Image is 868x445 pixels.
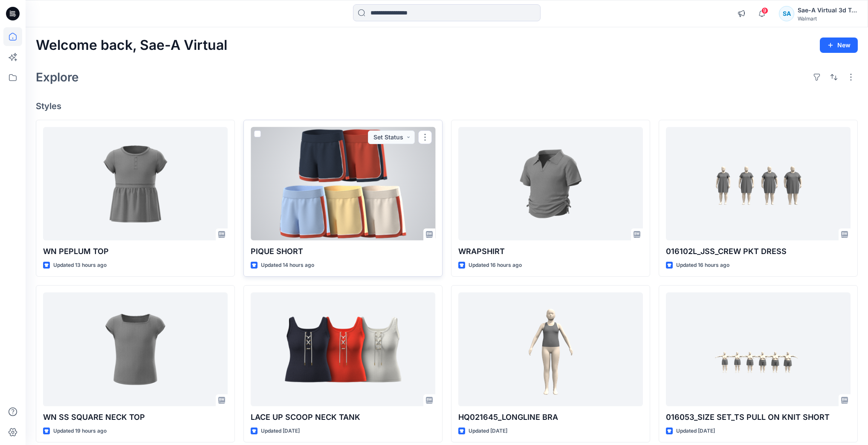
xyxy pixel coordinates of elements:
p: Updated [DATE] [261,427,300,436]
p: Updated [DATE] [676,427,715,436]
p: WN SS SQUARE NECK TOP [43,411,228,423]
p: WRAPSHIRT [458,246,643,257]
p: Updated 14 hours ago [261,261,314,270]
p: Updated 16 hours ago [676,261,729,270]
a: PIQUE SHORT [251,127,435,240]
p: LACE UP SCOOP NECK TANK [251,411,435,423]
a: WN PEPLUM TOP [43,127,228,240]
h2: Welcome back, Sae-A Virtual [36,38,227,53]
a: WRAPSHIRT [458,127,643,240]
p: Updated 16 hours ago [469,261,522,270]
span: 9 [761,7,768,14]
button: New [820,38,858,53]
a: HQ021645_LONGLINE BRA [458,292,643,406]
a: 016102L_JSS_CREW PKT DRESS [666,127,851,240]
div: Walmart [798,15,857,22]
h4: Styles [36,101,858,111]
p: Updated [DATE] [469,427,507,436]
h2: Explore [36,70,79,84]
p: Updated 13 hours ago [53,261,107,270]
p: HQ021645_LONGLINE BRA [458,411,643,423]
div: SA [779,6,794,21]
p: PIQUE SHORT [251,246,435,257]
div: Sae-A Virtual 3d Team [798,5,857,15]
a: LACE UP SCOOP NECK TANK [251,292,435,406]
p: 016102L_JSS_CREW PKT DRESS [666,246,851,257]
p: Updated 19 hours ago [53,427,107,436]
a: WN SS SQUARE NECK TOP [43,292,228,406]
p: WN PEPLUM TOP [43,246,228,257]
a: 016053_SIZE SET_TS PULL ON KNIT SHORT [666,292,851,406]
p: 016053_SIZE SET_TS PULL ON KNIT SHORT [666,411,851,423]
